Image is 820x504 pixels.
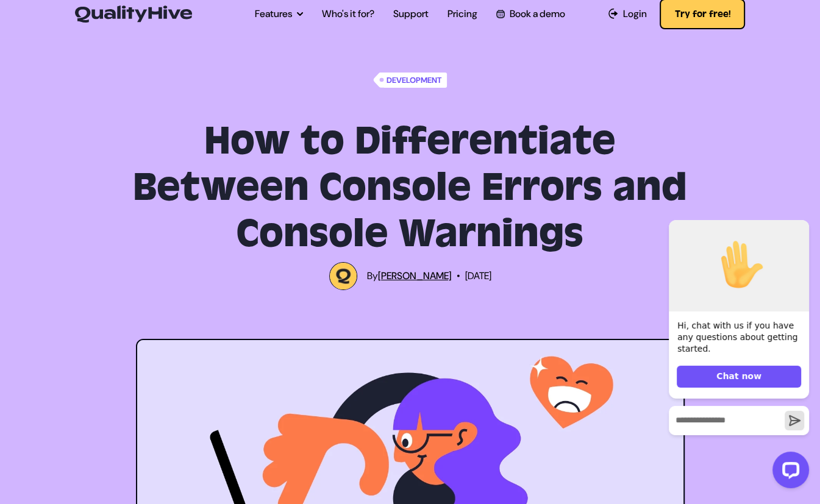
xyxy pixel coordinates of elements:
iframe: LiveChat chat widget [659,209,814,498]
img: Book a QualityHive Demo [496,10,504,18]
a: Login [608,7,647,21]
a: Development [373,73,447,88]
img: QualityHive - Bug Tracking Tool [75,5,192,23]
span: By [367,269,452,283]
a: Book a demo [496,7,565,21]
a: Support [393,7,429,21]
span: • [457,269,460,283]
a: Pricing [447,7,477,21]
a: Features [255,7,303,21]
span: [DATE] [465,269,491,283]
img: QualityHive Logo [329,262,357,290]
span: Development [384,73,447,88]
a: [PERSON_NAME] [378,269,452,282]
h1: How to Differentiate Between Console Errors and Console Warnings [127,118,693,257]
span: Login [622,7,646,21]
a: Who's it for? [322,7,374,21]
